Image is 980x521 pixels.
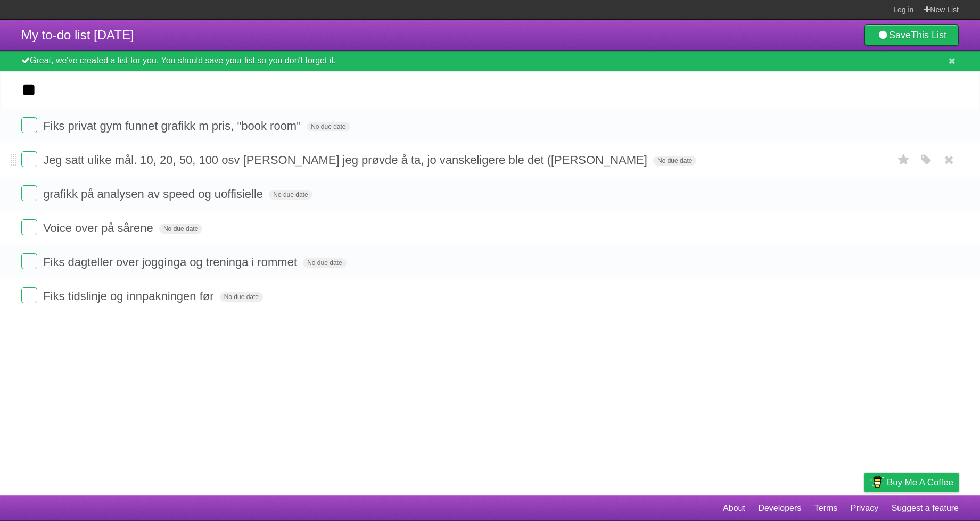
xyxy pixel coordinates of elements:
span: Fiks tidslinje og innpakningen før [43,290,216,303]
label: Star task [894,151,914,169]
a: Developers [758,498,801,518]
span: Fiks dagteller over jogginga og treninga i rommet [43,255,300,269]
b: This List [911,30,946,40]
label: Done [21,151,37,167]
a: Privacy [851,498,878,518]
label: Done [21,219,37,235]
span: No due date [269,190,312,200]
a: Buy me a coffee [864,473,959,492]
span: No due date [159,224,202,234]
label: Done [21,287,37,303]
span: My to-do list [DATE] [21,28,134,42]
a: Suggest a feature [892,498,959,518]
img: Buy me a coffee [870,473,884,491]
label: Done [21,253,37,269]
span: No due date [307,122,350,131]
span: Voice over på sårene [43,221,156,235]
a: SaveThis List [864,24,959,46]
span: Buy me a coffee [887,473,953,492]
span: No due date [220,292,263,302]
span: Jeg satt ulike mål. 10, 20, 50, 100 osv [PERSON_NAME] jeg prøvde å ta, jo vanskeligere ble det ([... [43,153,650,167]
a: Terms [814,498,838,518]
label: Done [21,185,37,201]
span: No due date [303,258,346,268]
a: About [723,498,745,518]
label: Done [21,117,37,133]
span: Fiks privat gym funnet grafikk m pris, "book room" [43,119,303,133]
span: grafikk på analysen av speed og uoffisielle [43,187,266,201]
span: No due date [653,156,696,166]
